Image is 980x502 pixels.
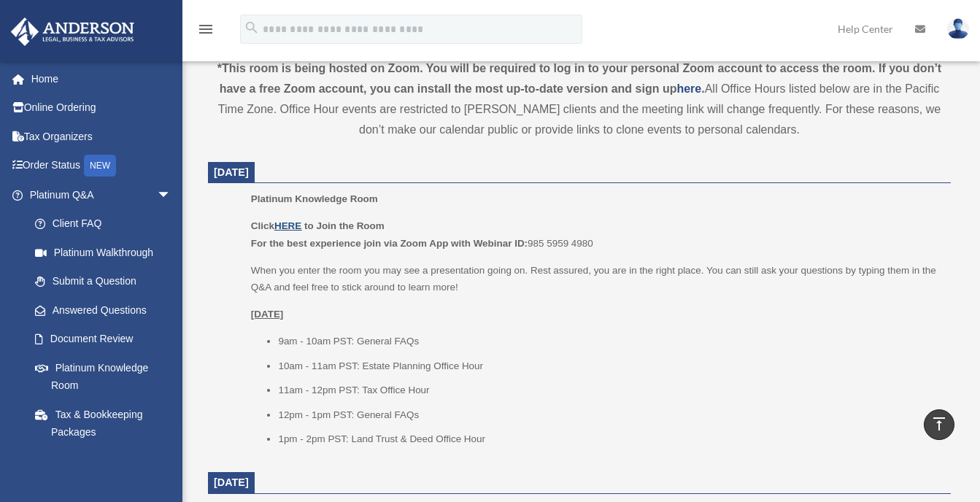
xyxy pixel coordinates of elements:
[20,325,193,354] a: Document Review
[676,82,701,95] a: here
[251,309,284,320] u: [DATE]
[10,64,193,93] a: Home
[20,267,193,296] a: Submit a Question
[197,20,215,38] i: menu
[244,20,260,36] i: search
[278,430,941,448] li: 1pm - 2pm PST: Land Trust & Deed Office Hour
[251,193,378,204] span: Platinum Knowledge Room
[251,262,941,296] p: When you enter the room you may see a presentation going on. Rest assured, you are in the right p...
[84,155,116,177] div: NEW
[20,238,193,267] a: Platinum Walkthrough
[20,209,193,239] a: Client FAQ
[251,238,528,249] b: For the best experience join via Zoom App with Webinar ID:
[278,406,941,424] li: 12pm - 1pm PST: General FAQs
[278,333,941,350] li: 9am - 10am PST: General FAQs
[214,166,249,178] span: [DATE]
[197,26,215,38] a: menu
[947,18,969,39] img: User Pic
[278,358,941,375] li: 10am - 11am PST: Estate Planning Office Hour
[251,217,941,252] p: 985 5959 4980
[251,220,304,231] b: Click
[924,409,954,440] a: vertical_align_top
[217,62,941,95] strong: *This room is being hosted on Zoom. You will be required to log in to your personal Zoom account ...
[20,400,193,447] a: Tax & Bookkeeping Packages
[10,180,193,209] a: Platinum Q&Aarrow_drop_down
[10,122,193,151] a: Tax Organizers
[214,476,249,488] span: [DATE]
[10,93,193,123] a: Online Ordering
[278,382,941,399] li: 11am - 12pm PST: Tax Office Hour
[20,296,193,325] a: Answered Questions
[701,82,704,95] strong: .
[274,220,301,231] a: HERE
[7,18,139,46] img: Anderson Advisors Platinum Portal
[304,220,385,231] b: to Join the Room
[20,353,186,400] a: Platinum Knowledge Room
[20,447,193,476] a: Land Trust & Deed Forum
[208,58,951,140] div: All Office Hours listed below are in the Pacific Time Zone. Office Hour events are restricted to ...
[157,180,186,210] span: arrow_drop_down
[10,151,193,181] a: Order StatusNEW
[930,415,948,433] i: vertical_align_top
